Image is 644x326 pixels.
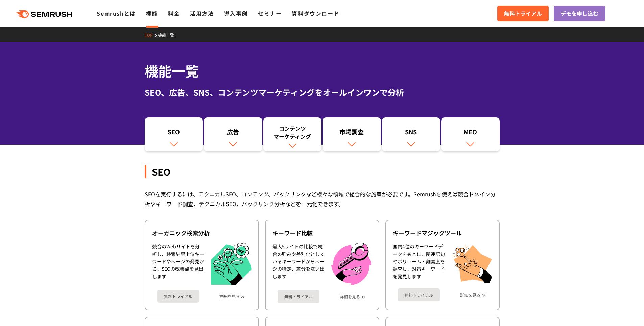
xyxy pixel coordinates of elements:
[385,128,437,139] div: SNS
[554,6,605,21] a: デモを申し込む
[326,128,378,139] div: 市場調査
[146,9,158,17] a: 機能
[393,229,492,237] div: キーワードマジックツール
[452,243,492,283] img: キーワードマジックツール
[278,290,319,303] a: 無料トライアル
[211,243,252,285] img: オーガニック検索分析
[560,9,598,18] span: デモを申し込む
[158,32,179,38] a: 機能一覧
[145,32,158,38] a: TOP
[152,243,204,285] div: 競合のWebサイトを分析し、検索結果上位キーワードやページの発見から、SEOの改善点を見出します
[272,243,325,285] div: 最大5サイトの比較で競合の強みや差別化としているキーワードからページの特定、差分を洗い出します
[272,229,372,237] div: キーワード比較
[393,243,445,283] div: 国内4億のキーワードデータをもとに、関連語句やボリューム・難易度を調査し、対策キーワードを発見します
[157,290,199,303] a: 無料トライアル
[267,124,318,140] div: コンテンツ マーケティング
[398,288,440,301] a: 無料トライアル
[97,9,136,17] a: Semrushとは
[224,9,248,17] a: 導入事例
[190,9,214,17] a: 活用方法
[145,61,500,81] h1: 機能一覧
[207,128,259,139] div: 広告
[152,229,252,237] div: オーガニック検索分析
[219,294,240,299] a: 詳細を見る
[145,189,500,209] div: SEOを実行するには、テクニカルSEO、コンテンツ、バックリンクなど様々な領域で総合的な施策が必要です。Semrushを使えば競合ドメイン分析やキーワード調査、テクニカルSEO、バックリンク分析...
[340,294,360,299] a: 詳細を見る
[460,292,480,297] a: 詳細を見る
[331,243,371,285] img: キーワード比較
[292,9,339,17] a: 資料ダウンロード
[258,9,282,17] a: セミナー
[148,128,200,139] div: SEO
[445,128,496,139] div: MEO
[168,9,180,17] a: 料金
[441,117,500,151] a: MEO
[204,117,262,151] a: 広告
[145,165,500,178] div: SEO
[263,117,322,151] a: コンテンツマーケティング
[323,117,381,151] a: 市場調査
[382,117,440,151] a: SNS
[145,117,203,151] a: SEO
[145,86,500,99] div: SEO、広告、SNS、コンテンツマーケティングをオールインワンで分析
[497,6,549,21] a: 無料トライアル
[504,9,542,18] span: 無料トライアル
